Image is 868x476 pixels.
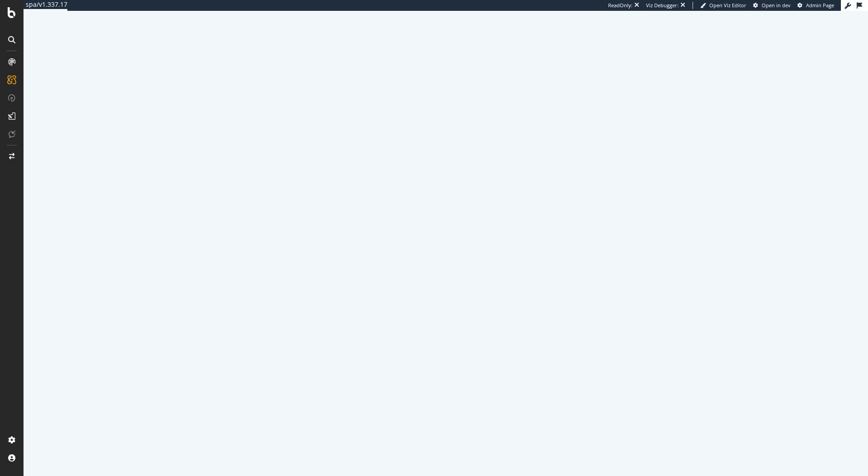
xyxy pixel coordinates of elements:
[700,2,746,9] a: Open Viz Editor
[806,2,834,9] span: Admin Page
[797,2,834,9] a: Admin Page
[608,2,632,9] div: ReadOnly:
[753,2,791,9] a: Open in dev
[646,2,679,9] div: Viz Debugger:
[709,2,746,9] span: Open Viz Editor
[762,2,791,9] span: Open in dev
[413,220,478,252] div: animation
